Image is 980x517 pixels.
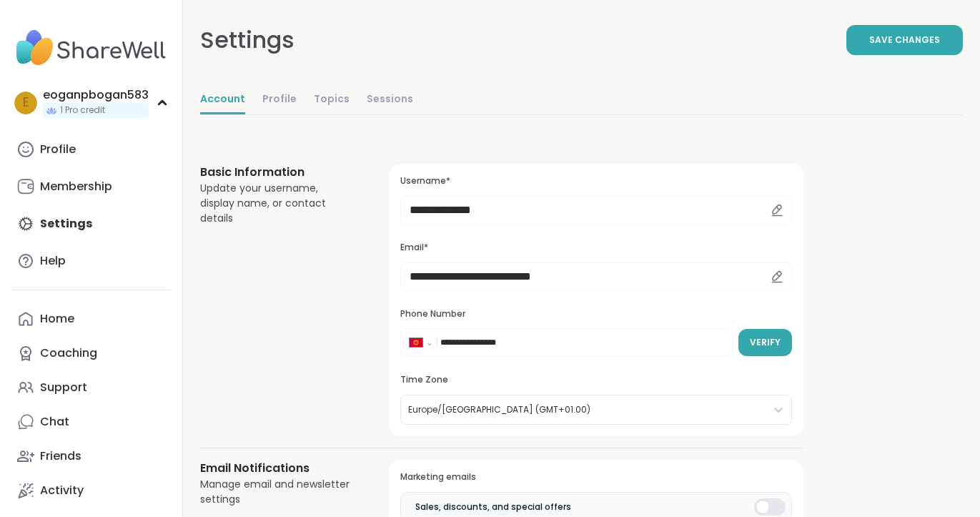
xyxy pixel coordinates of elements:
[200,164,355,181] h3: Basic Information
[367,86,413,114] a: Sessions
[11,132,171,167] a: Profile
[200,181,355,226] div: Update your username, display name, or contact details
[40,345,97,361] div: Coaching
[43,87,149,103] div: eoganpbogan583
[11,405,171,439] a: Chat
[738,329,792,356] button: Verify
[40,179,112,195] div: Membership
[40,414,69,430] div: Chat
[400,242,792,254] h3: Email*
[40,380,87,395] div: Support
[40,311,74,327] div: Home
[400,374,792,386] h3: Time Zone
[40,448,81,464] div: Friends
[40,483,84,498] div: Activity
[314,86,350,114] a: Topics
[262,86,297,114] a: Profile
[40,253,66,269] div: Help
[11,244,171,278] a: Help
[400,175,792,187] h3: Username*
[200,23,295,57] div: Settings
[750,336,781,349] span: Verify
[11,302,171,336] a: Home
[23,94,29,112] span: e
[11,336,171,370] a: Coaching
[11,23,171,73] img: ShareWell Nav Logo
[200,477,355,507] div: Manage email and newsletter settings
[11,370,171,405] a: Support
[11,439,171,473] a: Friends
[846,25,963,55] button: Save Changes
[40,142,76,157] div: Profile
[11,169,171,204] a: Membership
[200,86,245,114] a: Account
[415,501,571,513] span: Sales, discounts, and special offers
[60,104,105,117] span: 1 Pro credit
[200,460,355,477] h3: Email Notifications
[400,308,792,320] h3: Phone Number
[869,34,940,46] span: Save Changes
[400,471,792,483] h3: Marketing emails
[11,473,171,508] a: Activity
